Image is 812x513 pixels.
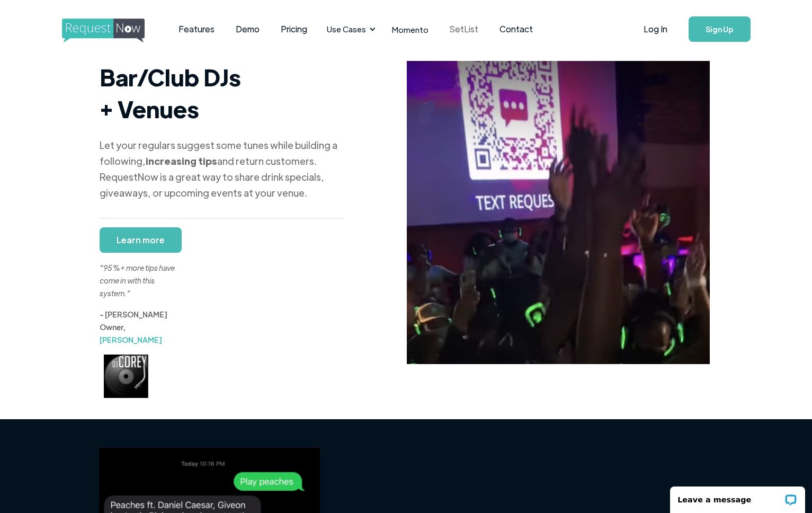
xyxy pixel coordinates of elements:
[225,13,270,46] a: Demo
[327,23,366,35] div: Use Cases
[100,236,179,299] div: "95%+ more tips have come in with this system."
[663,480,812,513] iframe: LiveChat chat widget
[62,19,141,40] a: home
[62,19,164,43] img: requestnow logo
[689,16,751,42] a: Sign Up
[489,13,543,46] a: Contact
[633,11,678,48] a: Log In
[439,13,489,46] a: SetList
[100,62,241,123] strong: Bar/Club DJs + Venues
[146,155,217,167] strong: increasing tips
[320,13,379,46] div: Use Cases
[270,13,318,46] a: Pricing
[381,14,439,45] a: Momento
[100,137,343,201] div: Let your regulars suggest some tunes while building a following, and return customers. RequestNow...
[100,335,162,344] a: [PERSON_NAME]
[100,227,182,253] a: Learn more
[168,13,225,46] a: Features
[100,308,179,346] div: - [PERSON_NAME] Owner,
